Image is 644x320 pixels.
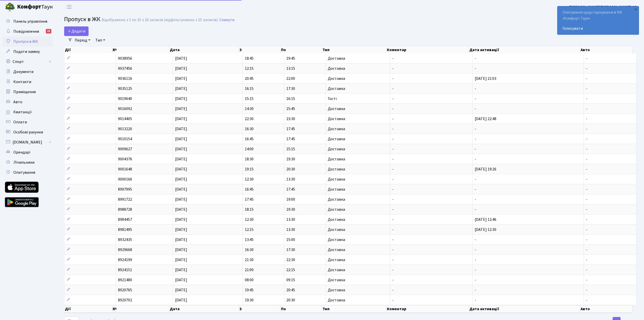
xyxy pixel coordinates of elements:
[586,96,587,101] span: -
[580,46,633,53] th: Авто
[175,257,187,263] span: [DATE]
[63,3,75,11] button: Переключити навігацію
[475,287,476,293] span: -
[569,4,638,10] b: [PERSON_NAME] [PERSON_NAME]. Ю.
[118,156,132,162] span: 9004376
[3,47,53,57] a: Подати заявку
[328,278,345,282] span: Доставка
[586,217,587,222] span: -
[322,46,387,53] th: Тип
[475,86,476,91] span: -
[392,247,394,253] span: -
[175,136,187,142] span: [DATE]
[245,287,254,293] span: 19:45
[175,146,187,152] span: [DATE]
[392,187,394,192] span: -
[586,76,587,81] span: -
[118,257,132,263] span: 8924199
[328,258,345,262] span: Доставка
[3,127,53,137] a: Особові рахунки
[245,187,254,192] span: 16:45
[3,87,53,97] a: Приміщення
[286,187,295,192] span: 17:45
[280,305,322,313] th: По
[475,247,476,253] span: -
[245,96,254,101] span: 15:15
[118,227,132,232] span: 8981495
[13,119,27,125] span: Оплати
[93,36,107,45] a: Тип
[175,217,187,222] span: [DATE]
[586,257,587,263] span: -
[118,207,132,212] span: 8988728
[586,287,587,293] span: -
[286,146,295,152] span: 15:15
[245,136,254,142] span: 16:45
[392,126,394,132] span: -
[175,287,187,293] span: [DATE]
[245,156,254,162] span: 18:30
[3,137,53,147] a: [DOMAIN_NAME]
[392,106,394,112] span: -
[13,170,35,175] span: Опитування
[392,76,394,81] span: -
[469,305,580,313] th: Дата активації
[3,117,53,127] a: Оплати
[175,96,187,101] span: [DATE]
[13,109,32,115] span: Квитанції
[392,96,394,101] span: -
[392,86,394,91] span: -
[475,66,476,71] span: -
[13,39,38,44] span: Пропуск в ЖК
[328,117,345,121] span: Доставка
[245,106,254,112] span: 14:30
[586,277,587,283] span: -
[245,297,254,303] span: 19:30
[328,218,345,222] span: Доставка
[245,56,254,61] span: 18:45
[392,66,394,71] span: -
[112,305,169,313] th: №
[475,136,476,142] span: -
[175,277,187,283] span: [DATE]
[239,46,280,53] th: З
[328,66,345,70] span: Доставка
[286,297,295,303] span: 20:30
[392,156,394,162] span: -
[118,287,132,293] span: 8920765
[557,6,639,34] div: Опитування щодо паркування в ЖК «Комфорт Таун»
[169,305,239,313] th: Дата
[3,157,53,167] a: Лічильники
[328,177,345,181] span: Доставка
[5,2,15,12] img: logo.png
[239,305,280,313] th: З
[118,297,132,303] span: 8920702
[64,305,112,313] th: Дії
[13,160,34,165] span: Лічильники
[328,97,337,101] span: Гості
[67,28,85,34] span: Додати
[175,86,187,91] span: [DATE]
[328,147,345,151] span: Доставка
[286,96,295,101] span: 16:15
[245,146,254,152] span: 14:00
[475,166,496,172] span: [DATE] 19:26
[469,46,580,53] th: Дата активації
[245,227,254,232] span: 12:15
[286,56,295,61] span: 19:45
[286,86,295,91] span: 17:30
[475,156,476,162] span: -
[286,237,295,242] span: 15:00
[475,106,476,112] span: -
[286,106,295,112] span: 15:45
[3,107,53,117] a: Квитанції
[286,197,295,202] span: 19:00
[586,126,587,132] span: -
[475,187,476,192] span: -
[118,96,132,101] span: 9019640
[175,207,187,212] span: [DATE]
[328,77,345,81] span: Доставка
[586,227,587,232] span: -
[328,137,345,141] span: Доставка
[175,247,187,253] span: [DATE]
